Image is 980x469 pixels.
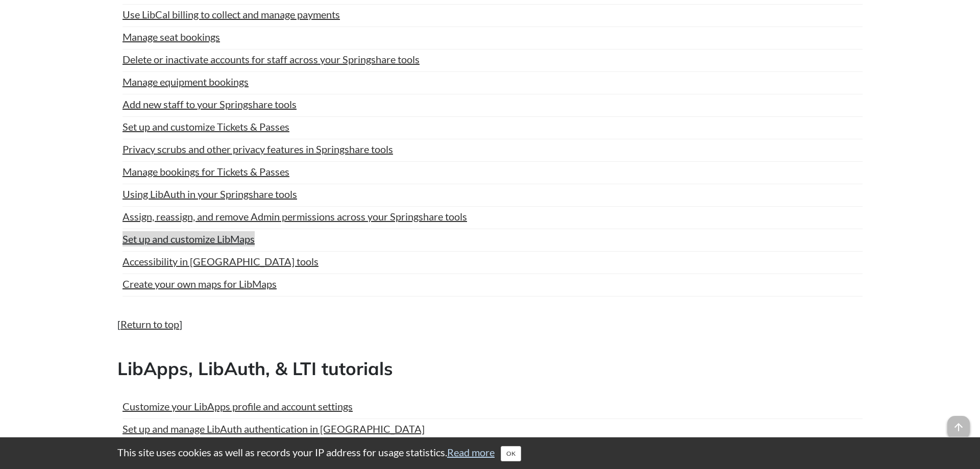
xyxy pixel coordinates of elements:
a: Create your own maps for LibMaps [122,276,277,291]
a: Set up and manage LibAuth authentication in [GEOGRAPHIC_DATA] [122,421,425,436]
a: Privacy scrubs and other privacy features in Springshare tools [122,141,393,157]
a: Assign, reassign, and remove Admin permissions across your Springshare tools [122,209,467,224]
div: This site uses cookies as well as records your IP address for usage statistics. [107,445,873,461]
a: Manage equipment bookings [122,74,249,89]
a: Add new staff to your Springshare tools [122,96,297,112]
a: Set up and customize LibMaps [122,231,255,246]
a: Accessibility in [GEOGRAPHIC_DATA] tools [122,254,318,269]
button: Close [501,446,521,461]
a: arrow_upward [947,417,970,429]
a: Read more [447,446,495,458]
a: Manage seat bookings [122,29,220,44]
a: Manage bookings for Tickets & Passes [122,164,289,179]
a: Return to top [120,318,179,330]
a: Delete or inactivate accounts for staff across your Springshare tools [122,52,420,67]
a: Using LibAuth in your Springshare tools [122,186,297,202]
h2: LibApps, LibAuth, & LTI tutorials [117,356,863,381]
a: Customize your LibApps profile and account settings [122,399,353,414]
p: [ ] [117,317,863,331]
a: Use LibCal billing to collect and manage payments [122,7,340,22]
a: Set up and customize Tickets & Passes [122,119,289,134]
span: arrow_upward [947,416,970,438]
